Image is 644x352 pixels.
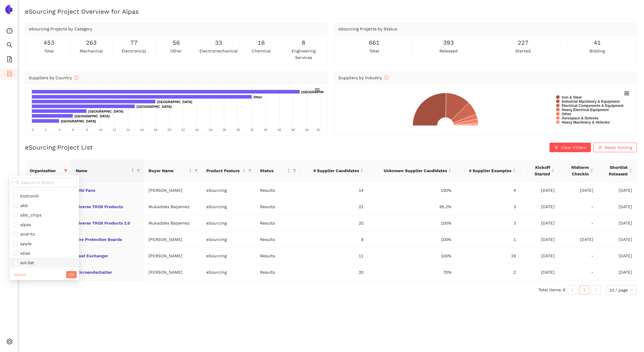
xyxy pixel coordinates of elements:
text: 10 [99,128,102,132]
li: Previous Page [568,285,577,295]
button: closeClear Filters [549,143,591,152]
td: [DATE] [521,182,559,199]
text: [GEOGRAPHIC_DATA] [301,90,337,94]
td: - [559,264,598,281]
span: bidding [589,48,605,54]
text: 20 [168,128,171,132]
span: filter [193,166,199,175]
td: eSourcing [202,199,255,215]
text: 8 [86,128,88,132]
td: [DATE] [521,264,559,281]
td: 4 [456,182,521,199]
td: eSourcing [202,264,255,281]
td: [DATE] [559,231,598,248]
span: filter [292,166,298,175]
span: filter [293,169,296,172]
td: [DATE] [598,231,637,248]
span: search [7,40,13,52]
span: engineering services [284,48,323,61]
span: Unknown Supplier Candidates [373,167,447,174]
text: Other [562,112,571,116]
td: Results [255,231,300,248]
td: [DATE] [521,215,559,231]
td: Results [255,264,300,281]
span: Shortlist Released [603,164,628,177]
span: OK [69,271,74,278]
span: electromechanical [199,48,238,54]
td: 100% [368,215,456,231]
text: 2 [45,128,47,132]
td: [DATE] [521,248,559,264]
span: total [369,48,379,54]
td: 1 [456,231,521,248]
h2: eSourcing Project Overview for Alpas [25,7,637,16]
th: this column's title is Unknown Supplier Candidates,this column is sortable [368,159,456,182]
td: [DATE] [598,199,637,215]
span: chemical [252,48,271,54]
th: this column's title is Kickoff Started,this column is sortable [521,159,559,182]
text: [GEOGRAPHIC_DATA] [137,105,172,108]
text: [GEOGRAPHIC_DATA] [88,110,123,113]
span: Buyer Name [148,167,188,174]
span: 8 [302,38,305,47]
td: 20 [300,264,368,281]
span: biotronik [18,194,39,198]
td: 100% [368,248,456,264]
td: eSourcing [202,248,255,264]
td: [DATE] [598,248,637,264]
td: Results [255,215,300,231]
td: [DATE] [598,182,637,199]
span: file-add [7,54,13,66]
text: 14 [126,128,130,132]
span: Midterm Checkin [564,164,589,177]
td: [DATE] [521,199,559,215]
text: Iron & Steel [562,95,582,99]
text: 12 [112,128,116,132]
li: 1 [580,285,589,295]
td: eSourcing [202,215,255,231]
td: 95.2% [368,199,456,215]
span: # Supplier Candidates [305,167,359,174]
span: mechanical [80,48,103,54]
td: [DATE] [598,264,637,281]
span: Kickoff Started [525,164,550,177]
span: setting [7,337,13,348]
text: 0 [32,128,34,132]
td: [PERSON_NAME] [144,248,202,264]
span: 10 / page [609,286,633,295]
span: Organization [30,167,61,174]
span: container [7,68,13,80]
td: 20 [300,215,368,231]
button: left [568,285,577,295]
td: eSourcing [202,231,255,248]
span: alpas [18,222,31,227]
li: Total items: 6 [538,285,565,295]
text: Other [253,95,262,99]
li: Next Page [592,285,601,295]
button: closeReset Sorting [593,143,637,152]
td: 8 [300,231,368,248]
td: 100% [368,231,456,248]
span: 41 [594,38,601,47]
button: OK [66,271,77,278]
span: Status [260,167,286,174]
text: 42 [317,128,320,132]
span: right [595,288,598,292]
text: 6 [72,128,74,132]
th: this column's title is # Supplier Examples,this column is sortable [456,159,521,182]
td: 3 [456,215,521,231]
span: 33 [215,38,222,47]
a: 1 [580,286,589,295]
td: - [559,248,598,264]
button: right [592,285,601,295]
text: 40 [305,128,309,132]
td: [PERSON_NAME] [144,231,202,248]
span: info-circle [74,76,78,80]
td: 14 [300,182,368,199]
span: 263 [86,38,97,47]
span: released [439,48,458,54]
button: Reset [12,271,28,278]
td: [PERSON_NAME] [144,264,202,281]
td: 19 [456,248,521,264]
text: Electrical Components & Equipment [562,104,623,108]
